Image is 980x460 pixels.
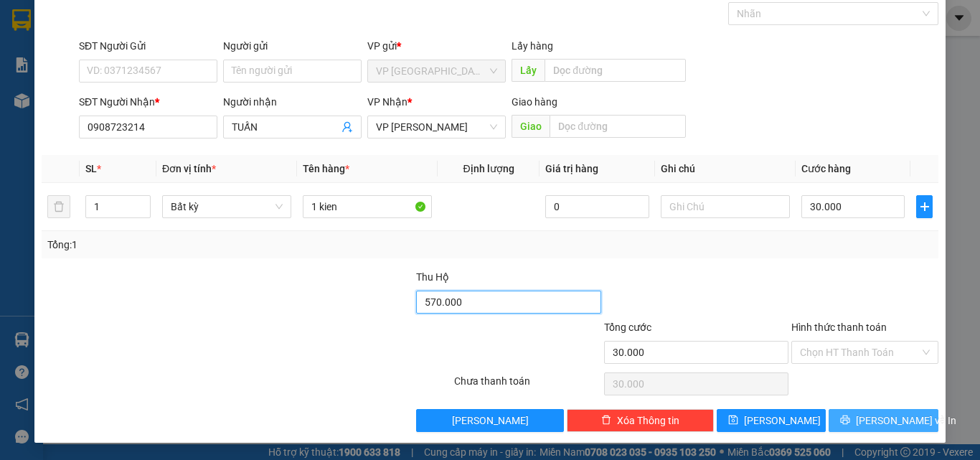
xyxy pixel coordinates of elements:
span: Tổng cước [604,321,651,333]
span: printer [840,415,850,426]
img: logo.jpg [156,18,190,52]
button: printer[PERSON_NAME] và In [829,409,938,432]
input: VD: Bàn, Ghế [303,195,432,218]
span: VP Nhận [367,96,407,108]
span: Lấy hàng [512,40,553,52]
b: [PERSON_NAME] [18,93,81,160]
span: [PERSON_NAME] [744,413,821,428]
span: Bất kỳ [171,196,283,217]
b: BIÊN NHẬN GỬI HÀNG HÓA [93,21,138,138]
button: save[PERSON_NAME] [717,409,826,432]
span: save [728,415,738,426]
span: [PERSON_NAME] [452,413,529,428]
label: Hình thức thanh toán [791,321,887,333]
input: Ghi Chú [661,195,790,218]
div: SĐT Người Gửi [79,38,217,54]
span: [PERSON_NAME] và In [856,413,956,428]
span: Cước hàng [801,163,851,174]
span: plus [917,201,932,212]
span: delete [601,415,611,426]
th: Ghi chú [655,155,796,183]
div: VP gửi [367,38,506,54]
button: deleteXóa Thông tin [567,409,714,432]
span: Giao [512,115,550,138]
span: Lấy [512,59,545,82]
div: Tổng: 1 [47,237,380,253]
span: Giá trị hàng [545,163,598,174]
span: Đơn vị tính [162,163,216,174]
input: Dọc đường [550,115,686,138]
button: [PERSON_NAME] [416,409,563,432]
span: VP Phan Thiết [376,116,497,138]
input: Dọc đường [545,59,686,82]
span: VP Sài Gòn [376,60,497,82]
span: Tên hàng [303,163,349,174]
span: Thu Hộ [416,271,449,283]
span: Định lượng [463,163,514,174]
span: Xóa Thông tin [617,413,679,428]
div: Người nhận [223,94,362,110]
b: [DOMAIN_NAME] [121,55,197,66]
input: 0 [545,195,649,218]
button: plus [916,195,933,218]
span: SL [85,163,97,174]
div: Chưa thanh toán [453,373,603,398]
div: SĐT Người Nhận [79,94,217,110]
span: Giao hàng [512,96,557,108]
li: (c) 2017 [121,68,197,86]
div: Người gửi [223,38,362,54]
button: delete [47,195,70,218]
span: user-add [341,121,353,133]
